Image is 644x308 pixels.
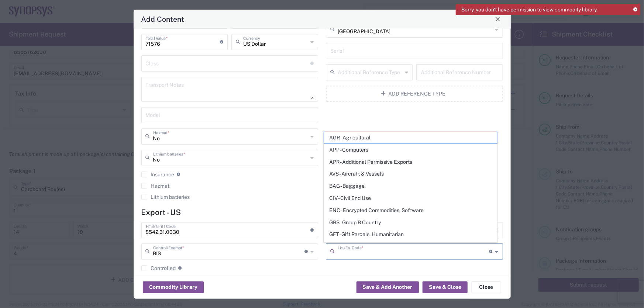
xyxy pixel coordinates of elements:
[324,180,497,192] span: BAG - Baggage
[472,281,501,293] button: Close
[324,205,497,216] span: ENC - Encrypted Commodities, Software
[141,265,176,271] label: Controlled
[141,14,184,24] h4: Add Content
[324,217,497,228] span: GBS - Group B Country
[324,241,497,252] span: GOV - Government
[141,194,190,200] label: Lithium batteries
[324,144,497,156] span: APP - Computers
[141,183,170,189] label: Hazmat
[324,156,497,168] span: APR - Additional Permissive Exports
[423,281,468,293] button: Save & Close
[141,208,503,217] h4: Export - US
[324,132,497,143] span: AGR - Agricultural
[143,281,204,293] button: Commodity Library
[324,193,497,204] span: CIV - Civil End Use
[141,172,175,177] label: Insurance
[324,229,497,240] span: GFT - Gift Parcels, Humanitarian
[326,86,503,102] button: Add Reference Type
[461,6,597,13] span: Sorry, you don't have permission to view commodity library.
[324,168,497,180] span: AVS - Aircraft & Vessels
[357,281,419,293] button: Save & Add Another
